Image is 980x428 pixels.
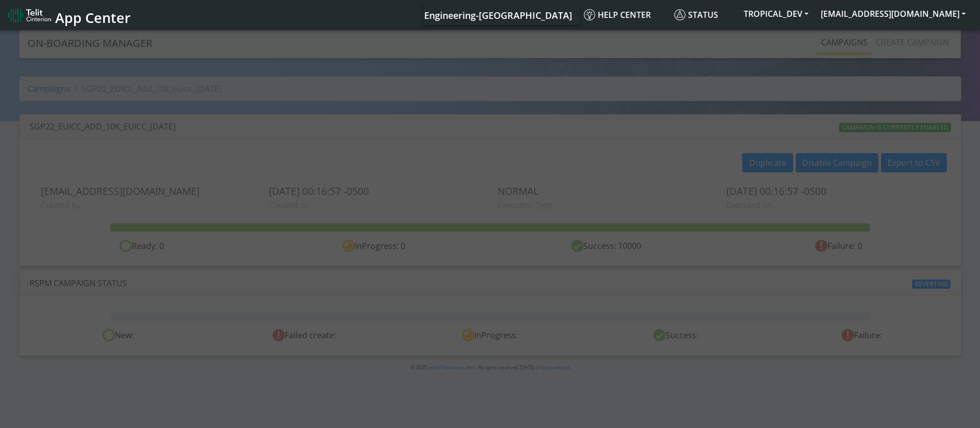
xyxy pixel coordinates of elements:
[584,9,595,20] img: knowledge.svg
[674,9,718,20] span: Status
[424,9,572,21] span: Engineering-[GEOGRAPHIC_DATA]
[424,5,572,25] a: Your current platform instance
[580,5,670,25] a: Help center
[584,9,651,20] span: Help center
[55,8,131,27] span: App Center
[670,5,738,25] a: Status
[815,5,972,23] button: [EMAIL_ADDRESS][DOMAIN_NAME]
[738,5,815,23] button: TROPICAL_DEV
[674,9,685,20] img: status.svg
[8,7,51,23] img: logo-telit-cinterion-gw-new.png
[8,4,129,26] a: App Center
